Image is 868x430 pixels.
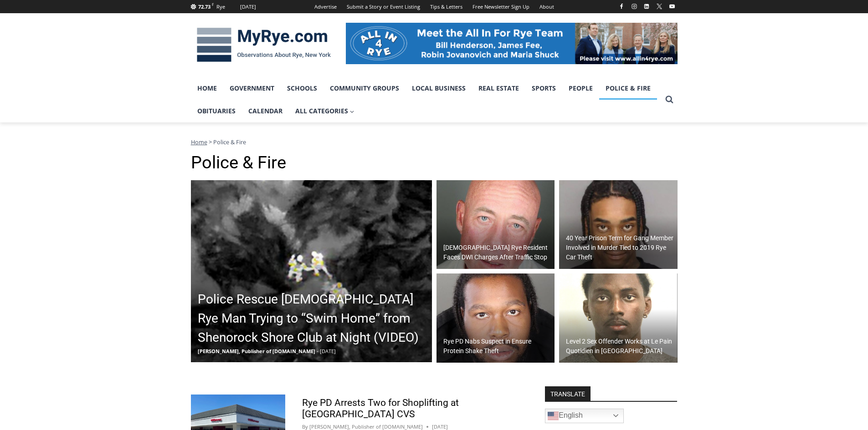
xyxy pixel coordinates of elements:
[191,137,678,147] nav: Breadcrumbs
[525,77,562,100] a: Sports
[559,273,678,363] img: (PHOTO: Rye PD advised the community on Thursday, November 14, 2024 of a Level 2 Sex Offender, 29...
[191,21,337,69] img: MyRye.com
[191,100,242,122] a: Obituaries
[616,1,627,12] a: Facebook
[599,77,657,100] a: Police & Fire
[191,152,678,173] h1: Police & Fire
[191,77,223,100] a: Home
[191,180,432,362] img: (PHOTO: Rye Police rescued 51 year old Rye resident Kenneth Niejadlik after he attempted to "swim...
[667,1,678,12] a: YouTube
[209,138,212,146] span: >
[641,1,652,12] a: Linkedin
[437,273,555,363] a: Rye PD Nabs Suspect in Ensure Protein Shake Theft
[559,180,678,269] a: 40 Year Prison Term for Gang Member Involved in Murder Tied to 2019 Rye Car Theft
[406,77,472,100] a: Local Business
[223,77,281,100] a: Government
[566,337,675,356] h2: Level 2 Sex Offender Works at Le Pain Quotidien in [GEOGRAPHIC_DATA]
[191,138,207,146] a: Home
[346,23,678,64] img: All in for Rye
[443,337,553,356] h2: Rye PD Nabs Suspect in Ensure Protein Shake Theft
[559,273,678,363] a: Level 2 Sex Offender Works at Le Pain Quotidien in [GEOGRAPHIC_DATA]
[437,180,555,269] a: [DEMOGRAPHIC_DATA] Rye Resident Faces DWI Charges After Traffic Stop
[320,348,336,354] span: [DATE]
[317,348,318,354] span: -
[240,3,256,11] div: [DATE]
[216,3,225,11] div: Rye
[213,138,246,146] span: Police & Fire
[324,77,406,100] a: Community Groups
[289,100,361,122] a: All Categories
[295,106,354,116] span: All Categories
[198,3,211,10] span: 72.73
[302,397,459,420] a: Rye PD Arrests Two for Shoplifting at [GEOGRAPHIC_DATA] CVS
[191,77,661,123] nav: Primary Navigation
[472,77,525,100] a: Real Estate
[629,1,640,12] a: Instagram
[661,91,678,108] button: View Search Form
[562,77,599,100] a: People
[559,180,678,269] img: (PHOTO: Joshua Gilbert, also known as “Lor Heavy,” 24, of Bridgeport, was sentenced to 40 years i...
[309,423,423,430] a: [PERSON_NAME], Publisher of [DOMAIN_NAME]
[198,290,430,347] h2: Police Rescue [DEMOGRAPHIC_DATA] Rye Man Trying to “Swim Home” from Shenorock Shore Club at Night...
[566,233,675,262] h2: 40 Year Prison Term for Gang Member Involved in Murder Tied to 2019 Rye Car Theft
[212,2,214,7] span: F
[191,180,432,362] a: Police Rescue [DEMOGRAPHIC_DATA] Rye Man Trying to “Swim Home” from Shenorock Shore Club at Night...
[242,100,289,122] a: Calendar
[437,273,555,363] img: (PHOTO: Rye PD arrested Kazeem D. Walker, age 23, of Brooklyn, NY for larceny on August 20, 2025 ...
[443,243,553,262] h2: [DEMOGRAPHIC_DATA] Rye Resident Faces DWI Charges After Traffic Stop
[545,386,591,401] strong: TRANSLATE
[437,180,555,269] img: (PHOTO: Rye PD arrested 56 year old Thomas M. Davitt III of Rye on a DWI charge on Friday, August...
[281,77,324,100] a: Schools
[548,410,559,421] img: en
[545,409,624,423] a: English
[198,348,315,354] span: [PERSON_NAME], Publisher of [DOMAIN_NAME]
[654,1,665,12] a: X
